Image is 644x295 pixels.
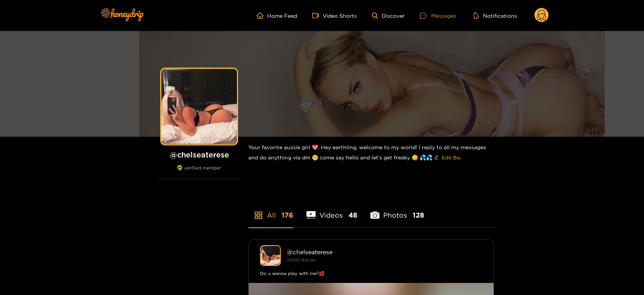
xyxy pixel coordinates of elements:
a: Video Shorts [312,12,357,19]
a: Discover [372,12,405,19]
div: Your favorite aussie girl 💖. Hey earthling, welcome to my world! I reply to all my messages and d... [248,137,494,170]
span: home [257,12,267,19]
div: verified member [158,165,241,179]
span: 176 [282,210,293,220]
h1: @ chelseaterese [158,150,241,159]
div: Do u wanna play with me?💋 [260,270,482,277]
span: appstore [254,211,263,220]
li: Photos [370,193,424,227]
img: chelseaterese [260,245,281,266]
button: Notifications [471,12,519,19]
li: Videos [307,193,357,227]
span: Edit Bio [442,154,461,161]
button: editEdit Bio [432,151,462,164]
small: [DATE] 16:51 pm [287,258,316,262]
span: 128 [413,210,424,220]
div: @ chelseaterese [287,249,482,255]
li: All [248,193,293,227]
span: edit [434,155,439,161]
div: Messages [420,11,456,20]
a: Home Feed [257,12,297,19]
span: 48 [348,210,357,220]
span: video-camera [312,12,323,19]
